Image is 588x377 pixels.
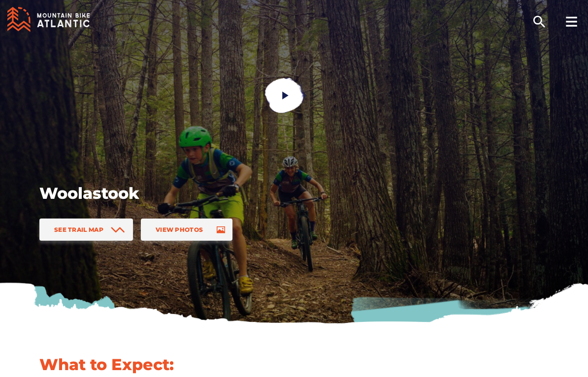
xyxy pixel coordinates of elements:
[39,219,133,241] a: See Trail Map
[39,354,549,375] h1: What to Expect:
[531,14,547,30] ion-icon: search
[54,226,103,233] span: See Trail Map
[281,91,291,100] ion-icon: play
[39,183,364,204] h1: Woolastook
[156,226,203,233] span: View Photos
[141,219,232,241] a: View Photos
